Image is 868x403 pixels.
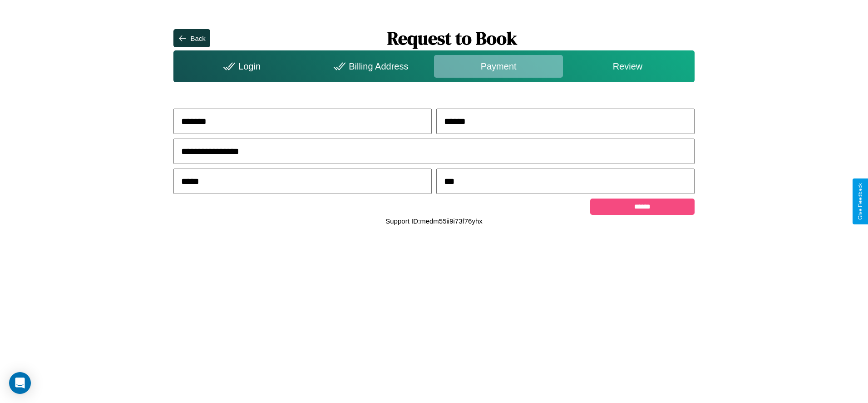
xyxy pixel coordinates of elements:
div: Open Intercom Messenger [9,372,31,394]
div: Billing Address [305,55,434,78]
h1: Request to Book [210,26,695,50]
div: Back [190,35,205,42]
button: Back [173,29,210,47]
p: Support ID: medm55ii9i73f76yhx [385,215,482,227]
div: Login [176,55,305,78]
div: Payment [434,55,563,78]
div: Give Feedback [857,183,863,220]
div: Review [563,55,692,78]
